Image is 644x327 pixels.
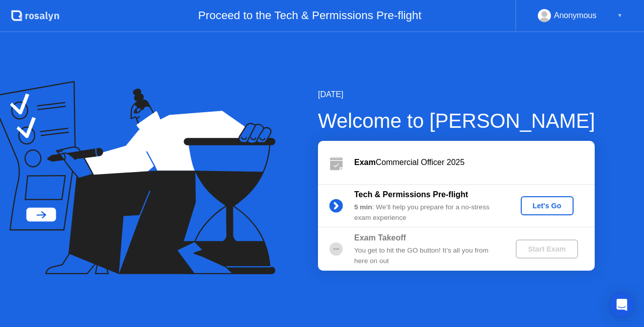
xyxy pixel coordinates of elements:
b: 5 min [354,203,372,211]
button: Start Exam [516,239,578,259]
div: [DATE] [318,89,595,101]
div: Anonymous [554,9,597,22]
div: Start Exam [520,245,574,253]
div: Welcome to [PERSON_NAME] [318,106,595,136]
div: Let's Go [525,202,570,210]
b: Exam Takeoff [354,233,406,242]
div: ▼ [617,9,622,22]
div: Commercial Officer 2025 [354,156,595,169]
b: Exam [354,158,376,167]
div: : We’ll help you prepare for a no-stress exam experience [354,202,499,223]
div: Open Intercom Messenger [610,293,634,317]
div: You get to hit the GO button! It’s all you from here on out [354,246,499,266]
button: Let's Go [521,196,574,215]
b: Tech & Permissions Pre-flight [354,190,468,199]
